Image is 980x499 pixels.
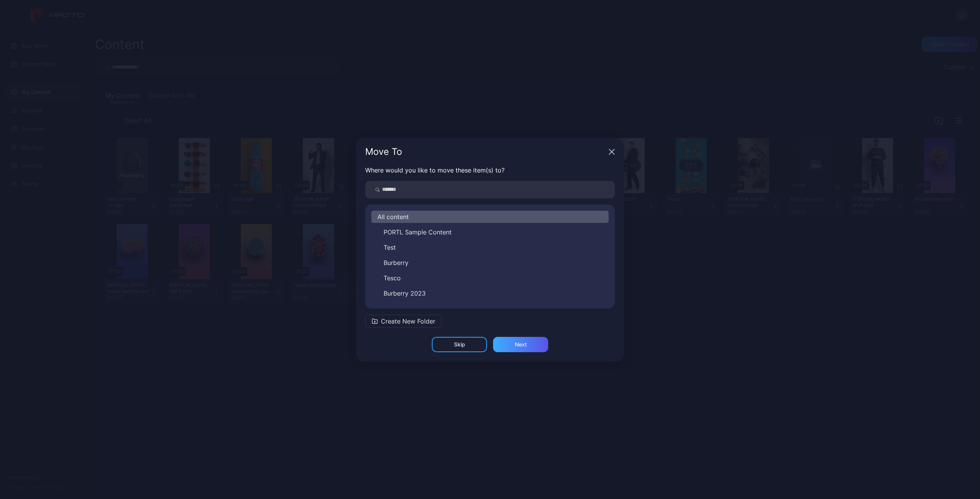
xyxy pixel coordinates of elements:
button: Next [493,337,548,352]
span: Tesco [384,273,401,283]
p: Where would you like to move these item(s) to? [365,166,615,175]
span: Create New Folder [381,317,435,326]
span: Burberry 2023 [384,289,426,298]
button: PORTL Sample Content [371,226,609,238]
button: Burberry 2023 [371,287,609,299]
button: Skip [432,337,487,352]
div: Skip [454,341,465,348]
span: Burberry [384,258,408,267]
span: All content [377,212,409,221]
button: Burberry [371,257,609,269]
div: Next [515,341,527,348]
span: Test [384,243,396,252]
button: Create New Folder [365,315,442,328]
button: Test [371,241,609,254]
span: PORTL Sample Content [384,228,452,237]
button: Tesco [371,272,609,284]
div: Move To [365,147,606,156]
